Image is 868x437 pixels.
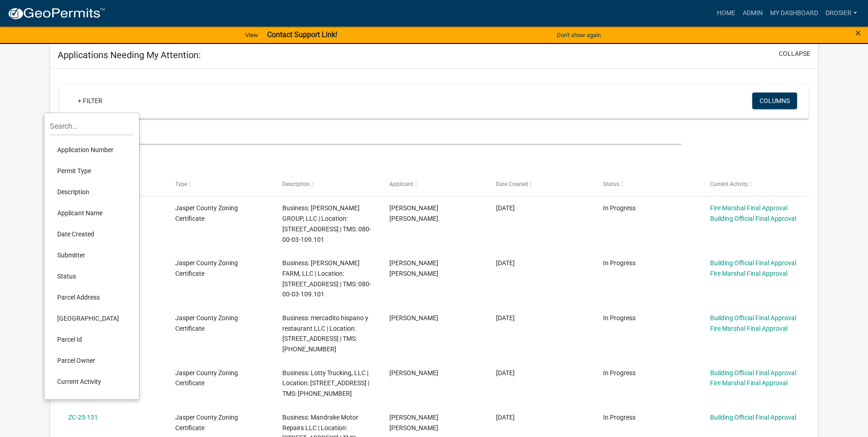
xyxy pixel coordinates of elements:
span: Business: PRITCHARD FARM, LLC | Location: 65 SCHINGER AVE UNIT 101 | TMS: 080-00-03-109.101 [282,259,371,298]
span: In Progress [603,369,636,377]
span: 06/26/2025 [496,314,515,322]
a: Fire Marshal Final Approval [710,379,787,387]
span: Status [603,181,619,187]
span: 07/28/2025 [496,204,515,212]
span: Business: mercadito hispano y restaurant LLC | Location: 7868 LOWCOUNTRY DR | TMS: 084-00-03-009 [282,314,368,353]
span: Jasper County Zoning Certificate [175,314,238,332]
li: Parcel Id [50,329,134,350]
span: Description [282,181,310,187]
span: In Progress [603,414,636,421]
a: My Dashboard [766,5,822,22]
input: Search... [50,117,134,136]
span: Business: Lotty Trucking, LLC | Location: 1081 OKATIE HWY N | TMS: 080-00-03-074 [282,369,369,398]
a: Building Official Final Approval [710,259,796,267]
li: Applicant Name [50,202,134,224]
span: Jasper County Zoning Certificate [175,204,238,222]
li: Application Number [50,139,134,160]
span: Jasper County Zoning Certificate [175,259,238,277]
li: Date Created [50,224,134,245]
strong: Contact Support Link! [267,30,337,39]
span: Type [175,181,187,187]
h5: Applications Needing My Attention: [58,49,201,60]
a: Admin [739,5,766,22]
datatable-header-cell: Current Activity [701,174,809,196]
datatable-header-cell: Description [274,174,381,196]
li: Submitter [50,245,134,266]
span: Sergio Coquet Villanueva [389,414,438,432]
span: × [855,27,861,39]
li: Parcel Owner [50,350,134,371]
a: Building Official Final Approval [710,215,796,222]
span: ignacio olan moreno [389,314,438,322]
span: In Progress [603,314,636,322]
li: Current Activity [50,371,134,392]
span: Date Created [496,181,528,187]
span: 07/28/2025 [496,259,515,267]
span: Miguel Ramos [389,369,438,377]
a: Fire Marshal Final Approval [710,325,787,332]
li: Status [50,266,134,287]
li: [GEOGRAPHIC_DATA] [50,308,134,329]
li: Parcel Address [50,287,134,308]
a: Building Official Final Approval [710,369,796,377]
span: In Progress [603,204,636,212]
li: Description [50,181,134,202]
span: In Progress [603,259,636,267]
span: Current Activity [710,181,748,187]
a: + Filter [70,93,110,109]
span: Avery Eugene Cleland [389,259,438,277]
a: ZC-25-131 [68,414,98,421]
span: Business: CLELAND GROUP, LLC | Location: 65 SCHINGER AVE | TMS: 080-00-03-109.101 [282,204,371,243]
button: Columns [752,93,797,109]
a: Building Official Final Approval [710,414,796,421]
datatable-header-cell: Applicant [380,174,487,196]
a: View [242,27,262,43]
a: drosier [822,5,861,22]
button: Close [855,27,861,38]
span: Jasper County Zoning Certificate [175,414,238,432]
input: Search for applications [59,126,681,145]
datatable-header-cell: Status [594,174,701,196]
button: collapse [779,49,810,59]
a: Home [713,5,739,22]
datatable-header-cell: Type [167,174,274,196]
span: Applicant [389,181,413,187]
span: 06/18/2025 [496,369,515,377]
span: Jasper County Zoning Certificate [175,369,238,387]
a: Fire Marshal Final Approval [710,204,787,212]
span: 06/05/2025 [496,414,515,421]
a: Fire Marshal Final Approval [710,270,787,277]
li: Permit Type [50,160,134,181]
span: Avery Eugene Cleland [389,204,438,222]
a: Building Official Final Approval [710,314,796,322]
button: Don't show again [553,27,604,43]
datatable-header-cell: Date Created [487,174,594,196]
